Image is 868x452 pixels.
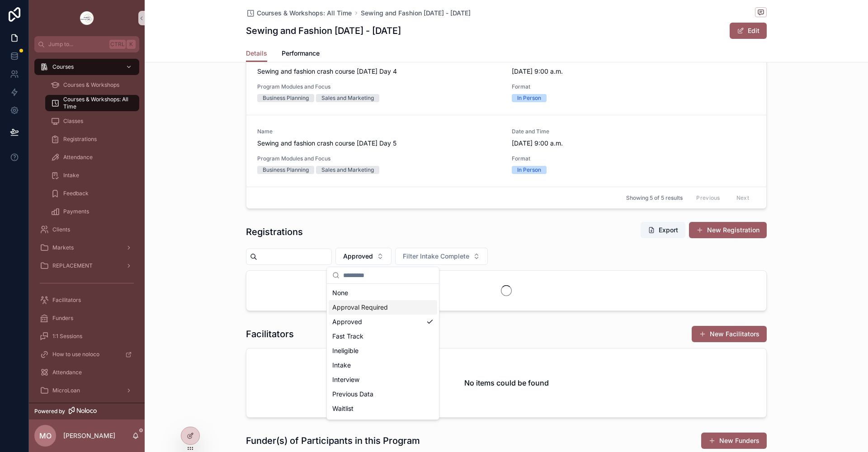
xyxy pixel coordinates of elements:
[52,387,80,394] span: MicroLoan
[246,43,766,115] a: NameSewing and fashion crash course [DATE] Day 4Date and Time[DATE] 9:00 a.m.Program Modules and ...
[80,11,94,25] img: App logo
[34,258,139,274] a: REPLACEMENT
[246,328,294,340] h1: Facilitators
[329,416,437,439] div: Waitlisted from Previous Cohort
[34,310,139,326] a: Funders
[45,113,139,129] a: Classes
[63,431,115,440] p: [PERSON_NAME]
[52,315,73,322] span: Funders
[327,284,439,419] div: Suggestions
[109,40,126,49] span: Ctrl
[34,364,139,381] a: Attendance
[52,369,82,376] span: Attendance
[361,9,471,18] a: Sewing and Fashion [DATE] - [DATE]
[34,328,139,344] a: 1:1 Sessions
[329,358,437,372] div: Intake
[263,166,309,174] div: Business Planning
[692,326,767,342] button: New Facilitators
[257,67,501,76] span: Sewing and fashion crash course [DATE] Day 4
[246,226,303,238] h1: Registrations
[329,401,437,416] div: Waitlist
[464,377,549,388] h2: No items could be found
[403,252,469,261] span: Filter Intake Complete
[63,172,79,179] span: Intake
[246,45,267,62] a: Details
[45,149,139,165] a: Attendance
[52,63,74,71] span: Courses
[730,23,767,39] button: Edit
[282,49,320,58] span: Performance
[512,67,755,76] span: [DATE] 9:00 a.m.
[701,433,767,449] button: New Funders
[29,52,145,403] div: scrollable content
[34,36,139,52] button: Jump to...CtrlK
[246,115,766,187] a: NameSewing and fashion crash course [DATE] Day 5Date and Time[DATE] 9:00 a.m.Program Modules and ...
[689,222,767,238] button: New Registration
[63,118,83,125] span: Classes
[34,408,65,415] span: Powered by
[45,185,139,202] a: Feedback
[63,154,93,161] span: Attendance
[45,131,139,147] a: Registrations
[63,208,89,215] span: Payments
[52,351,99,358] span: How to use noloco
[321,166,374,174] div: Sales and Marketing
[517,166,541,174] div: In Person
[329,387,437,401] div: Previous Data
[329,315,437,329] div: Approved
[52,333,82,340] span: 1:1 Sessions
[257,128,501,135] span: Name
[321,94,374,102] div: Sales and Marketing
[45,95,139,111] a: Courses & Workshops: All Time
[34,59,139,75] a: Courses
[517,94,541,102] div: In Person
[34,292,139,308] a: Facilitators
[45,77,139,93] a: Courses & Workshops
[246,9,352,18] a: Courses & Workshops: All Time
[34,221,139,238] a: Clients
[34,382,139,399] a: MicroLoan
[45,167,139,184] a: Intake
[127,41,135,48] span: K
[48,41,106,48] span: Jump to...
[39,430,52,441] span: MO
[63,96,130,110] span: Courses & Workshops: All Time
[329,329,437,344] div: Fast Track
[329,300,437,315] div: Approval Required
[63,190,89,197] span: Feedback
[246,24,401,37] h1: Sewing and Fashion [DATE] - [DATE]
[257,139,501,148] span: Sewing and fashion crash course [DATE] Day 5
[263,94,309,102] div: Business Planning
[52,297,81,304] span: Facilitators
[329,344,437,358] div: Ineligible
[34,240,139,256] a: Markets
[257,9,352,18] span: Courses & Workshops: All Time
[34,346,139,363] a: How to use noloco
[626,194,683,202] span: Showing 5 of 5 results
[257,83,501,90] span: Program Modules and Focus
[246,434,420,447] h1: Funder(s) of Participants in this Program
[257,155,501,162] span: Program Modules and Focus
[52,226,70,233] span: Clients
[52,244,74,251] span: Markets
[335,248,392,265] button: Select Button
[45,203,139,220] a: Payments
[512,83,628,90] span: Format
[343,252,373,261] span: Approved
[512,155,628,162] span: Format
[329,372,437,387] div: Interview
[29,403,145,419] a: Powered by
[641,222,685,238] button: Export
[512,139,755,148] span: [DATE] 9:00 a.m.
[282,45,320,63] a: Performance
[512,128,755,135] span: Date and Time
[52,262,93,269] span: REPLACEMENT
[63,136,97,143] span: Registrations
[395,248,488,265] button: Select Button
[63,81,119,89] span: Courses & Workshops
[246,49,267,58] span: Details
